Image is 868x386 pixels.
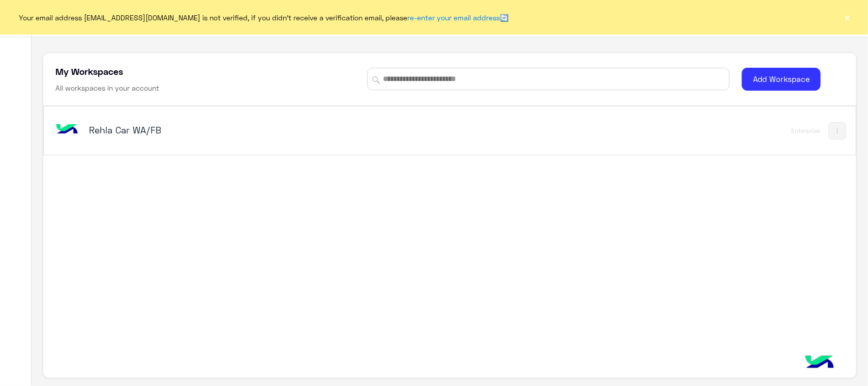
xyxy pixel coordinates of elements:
div: Enterprise [792,127,821,135]
button: × [843,12,853,22]
img: bot image [53,116,81,144]
button: Add Workspace [742,68,821,91]
a: re-enter your email address [408,13,500,22]
h5: Rehla Car WA/FB [89,124,374,136]
h5: My Workspaces [55,65,123,77]
h6: All workspaces in your account [55,83,159,93]
span: Your email address [EMAIL_ADDRESS][DOMAIN_NAME] is not verified, if you didn't receive a verifica... [19,12,509,23]
img: hulul-logo.png [802,345,837,381]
